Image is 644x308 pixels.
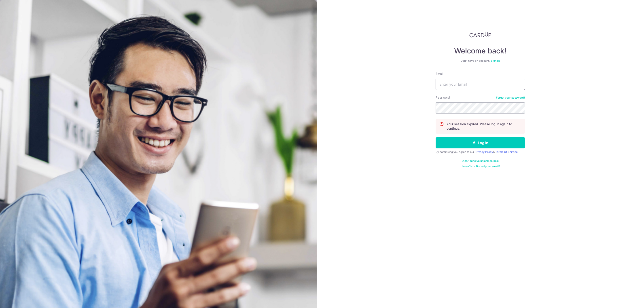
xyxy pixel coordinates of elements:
a: Sign up [491,59,500,62]
h4: Welcome back! [436,46,525,55]
label: Password [436,95,450,100]
a: Didn't receive unlock details? [462,159,499,163]
div: Don’t have an account? [436,59,525,63]
label: Email [436,72,443,76]
p: Your session expired. Please log in again to continue. [447,122,521,131]
img: CardUp Logo [469,32,491,38]
a: Privacy Policy [475,150,493,154]
input: Enter your Email [436,79,525,90]
div: By continuing you agree to our & [436,150,525,154]
a: Haven't confirmed your email? [461,165,500,168]
button: Log in [436,137,525,148]
a: Terms Of Service [495,150,518,154]
span: Help [10,3,19,7]
a: Forgot your password? [496,96,525,99]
